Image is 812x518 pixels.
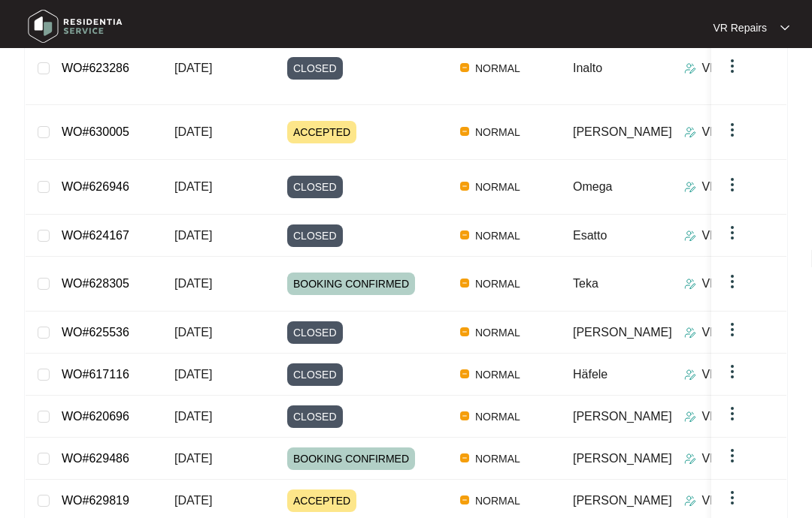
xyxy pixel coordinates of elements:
span: [DATE] [174,410,212,423]
span: [DATE] [174,180,212,193]
span: NORMAL [469,450,526,468]
p: VR Repairs [702,59,764,77]
span: [PERSON_NAME] [573,452,672,465]
img: Assigner Icon [684,327,696,339]
img: Vercel Logo [460,182,469,191]
img: Vercel Logo [460,230,469,239]
span: NORMAL [469,275,526,293]
img: Assigner Icon [684,126,696,138]
img: dropdown arrow [723,57,741,75]
img: Vercel Logo [460,453,469,462]
img: Assigner Icon [684,369,696,381]
img: Vercel Logo [460,495,469,504]
a: WO#628305 [62,277,129,290]
img: dropdown arrow [723,273,741,291]
img: dropdown arrow [723,447,741,465]
p: VR Repairs [702,366,764,384]
span: NORMAL [469,178,526,196]
span: Inalto [573,62,602,74]
span: CLOSED [287,224,343,247]
p: VR Repairs [702,275,764,293]
span: CLOSED [287,321,343,344]
span: NORMAL [469,366,526,384]
a: WO#620696 [62,410,129,423]
p: VR Repairs [702,178,764,196]
span: [DATE] [174,62,212,74]
p: VR Repairs [702,227,764,245]
img: dropdown arrow [723,489,741,507]
img: dropdown arrow [723,176,741,194]
p: VR Repairs [702,123,764,141]
span: NORMAL [469,492,526,510]
img: Assigner Icon [684,230,696,242]
span: [DATE] [174,277,212,290]
img: Assigner Icon [684,278,696,290]
a: WO#617116 [62,368,129,381]
img: Vercel Logo [460,327,469,336]
span: BOOKING CONFIRMED [287,447,415,470]
span: [PERSON_NAME] [573,326,672,339]
span: BOOKING CONFIRMED [287,273,415,295]
span: CLOSED [287,363,343,386]
p: VR Repairs [702,324,764,342]
span: [DATE] [174,125,212,138]
img: Vercel Logo [460,279,469,288]
span: [PERSON_NAME] [573,125,672,138]
img: Vercel Logo [460,63,469,72]
img: Assigner Icon [684,453,696,465]
img: residentia service logo [23,4,128,49]
img: Assigner Icon [684,62,696,74]
span: ACCEPTED [287,489,356,512]
span: [PERSON_NAME] [573,494,672,507]
img: dropdown arrow [723,121,741,139]
img: Assigner Icon [684,411,696,423]
span: NORMAL [469,227,526,245]
img: Vercel Logo [460,127,469,136]
span: [PERSON_NAME] [573,410,672,423]
a: WO#624167 [62,229,129,242]
span: NORMAL [469,59,526,77]
span: [DATE] [174,326,212,339]
img: Assigner Icon [684,495,696,507]
span: NORMAL [469,123,526,141]
a: WO#629819 [62,494,129,507]
a: WO#629486 [62,452,129,465]
img: dropdown arrow [723,224,741,242]
span: CLOSED [287,176,343,198]
p: VR Repairs [702,408,764,426]
span: [DATE] [174,494,212,507]
img: Vercel Logo [460,369,469,378]
a: WO#623286 [62,62,129,74]
span: [DATE] [174,452,212,465]
span: CLOSED [287,405,343,428]
p: VR Repairs [702,450,764,468]
img: dropdown arrow [780,24,789,32]
span: Teka [573,277,598,290]
img: dropdown arrow [723,363,741,381]
img: Assigner Icon [684,181,696,193]
p: VR Repairs [702,492,764,510]
span: ACCEPTED [287,121,356,143]
img: dropdown arrow [723,321,741,339]
span: Esatto [573,229,607,242]
span: [DATE] [174,368,212,381]
p: VR Repairs [713,20,767,35]
a: WO#625536 [62,326,129,339]
span: Omega [573,180,612,193]
span: NORMAL [469,408,526,426]
span: CLOSED [287,57,343,80]
span: [DATE] [174,229,212,242]
span: NORMAL [469,324,526,342]
a: WO#630005 [62,125,129,138]
img: Vercel Logo [460,411,469,420]
a: WO#626946 [62,180,129,193]
span: Häfele [573,368,607,381]
img: dropdown arrow [723,405,741,423]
